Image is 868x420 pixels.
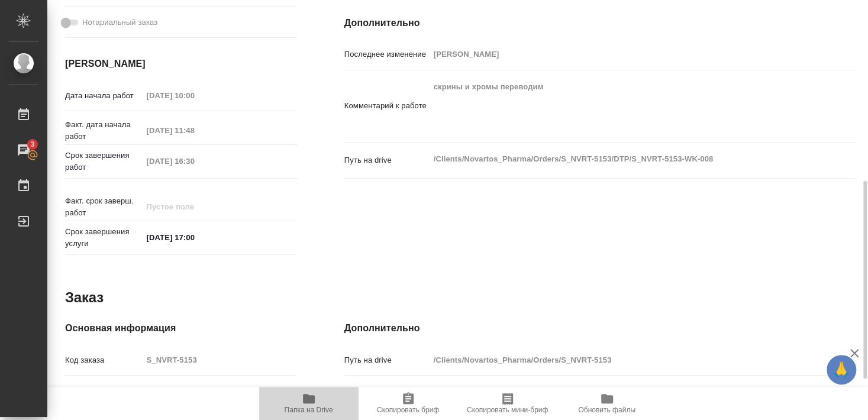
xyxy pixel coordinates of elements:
[65,385,143,397] p: Номер РО
[3,135,44,165] a: 3
[344,16,855,30] h4: Дополнительно
[344,49,430,60] p: Последнее изменение
[578,406,635,414] span: Обновить файлы
[65,119,143,143] p: Факт. дата начала работ
[430,149,812,169] textarea: /Clients/Novartos_Pharma/Orders/S_NVRT-5153/DTP/S_NVRT-5153-WK-008
[143,153,246,170] input: Пустое поле
[430,77,812,133] textarea: скрины и хромы переводим
[467,406,548,414] span: Скопировать мини-бриф
[344,100,430,112] p: Комментарий к работе
[143,198,246,215] input: Пустое поле
[65,321,297,335] h4: Основная информация
[143,382,297,399] input: Пустое поле
[65,288,104,307] h2: Заказ
[831,357,851,382] span: 🙏
[344,154,430,166] p: Путь на drive
[344,321,855,335] h4: Дополнительно
[65,195,143,219] p: Факт. срок заверш. работ
[344,354,430,366] p: Путь на drive
[377,406,439,414] span: Скопировать бриф
[65,57,297,71] h4: [PERSON_NAME]
[65,226,143,250] p: Срок завершения услуги
[458,387,557,420] button: Скопировать мини-бриф
[143,351,297,369] input: Пустое поле
[143,122,246,139] input: Пустое поле
[285,406,333,414] span: Папка на Drive
[143,87,246,104] input: Пустое поле
[430,351,812,369] input: Пустое поле
[359,387,458,420] button: Скопировать бриф
[259,387,359,420] button: Папка на Drive
[430,382,812,399] input: Пустое поле
[344,385,430,397] p: Путь к заказу
[827,355,856,385] button: 🙏
[143,229,246,246] input: ✎ Введи что-нибудь
[430,46,812,63] input: Пустое поле
[557,387,657,420] button: Обновить файлы
[65,90,143,102] p: Дата начала работ
[65,354,143,366] p: Код заказа
[65,150,143,173] p: Срок завершения работ
[23,138,41,150] span: 3
[82,17,157,28] span: Нотариальный заказ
